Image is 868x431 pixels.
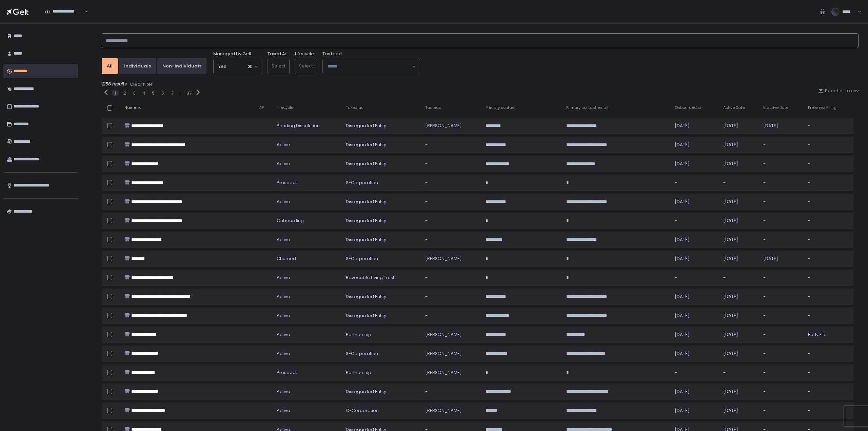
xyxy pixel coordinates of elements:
span: Managed by Gelt [213,51,251,57]
span: Taxed as [346,105,363,110]
button: 2 [123,90,126,96]
div: Disregarded Entity [346,123,417,129]
div: - [808,370,849,376]
div: - [808,218,849,224]
div: - [425,294,477,300]
div: - [763,370,800,376]
span: VIP [258,105,264,110]
span: Name [124,105,136,110]
div: [DATE] [723,237,755,243]
div: [DATE] [723,256,755,262]
div: - [425,389,477,395]
div: [DATE] [723,351,755,357]
div: - [763,294,800,300]
div: - [808,294,849,300]
span: Active Date [723,105,745,110]
span: Lifecycle [277,105,293,110]
span: active [277,408,290,414]
label: Lifecycle [295,51,314,57]
div: Disregarded Entity [346,218,417,224]
div: - [723,370,755,376]
div: [DATE] [723,199,755,205]
div: 7 [171,90,174,96]
span: active [277,351,290,357]
button: 4 [142,90,145,96]
div: 6 [161,90,164,96]
div: S-Corporation [346,256,417,262]
span: active [277,294,290,300]
div: S-Corporation [346,351,417,357]
input: Search for option [45,15,84,21]
div: Non-Individuals [162,63,201,69]
span: Tax lead [425,105,441,110]
div: - [675,218,715,224]
span: prospect [277,180,297,186]
div: - [425,161,477,167]
div: [DATE] [675,123,715,129]
div: [DATE] [723,408,755,414]
div: Early Filer [808,332,849,338]
div: - [763,142,800,148]
div: - [425,180,477,186]
span: Primary contact email [566,105,608,110]
div: - [763,199,800,205]
span: Onboarded on [675,105,703,110]
div: - [763,389,800,395]
span: active [277,237,290,243]
div: Disregarded Entity [346,161,417,167]
div: Disregarded Entity [346,294,417,300]
div: [DATE] [675,142,715,148]
div: - [808,142,849,148]
div: Disregarded Entity [346,237,417,243]
div: - [675,370,715,376]
div: [DATE] [723,218,755,224]
div: - [763,313,800,319]
div: - [763,218,800,224]
span: Primary contact [486,105,516,110]
button: 5 [152,90,155,96]
span: pending Dissolution [277,123,320,129]
div: [DATE] [675,161,715,167]
span: active [277,389,290,395]
div: - [763,180,800,186]
span: Preferred Filing [808,105,836,110]
div: 1 [115,90,116,96]
span: active [277,313,290,319]
div: - [808,161,849,167]
span: active [277,199,290,205]
span: active [277,332,290,338]
div: Disregarded Entity [346,142,417,148]
div: S-Corporation [346,180,417,186]
div: ... [179,90,182,96]
button: Clear filter [130,81,153,88]
div: - [763,351,800,357]
div: [DATE] [675,389,715,395]
span: churned [277,256,296,262]
div: Partnership [346,370,417,376]
button: Individuals [119,58,156,74]
div: [PERSON_NAME] [425,332,477,338]
div: [DATE] [675,351,715,357]
div: [PERSON_NAME] [425,408,477,414]
div: - [425,199,477,205]
label: Taxed As [268,51,288,57]
div: [DATE] [723,332,755,338]
div: Revocable Living Trust [346,275,417,281]
div: [DATE] [723,123,755,129]
div: Individuals [124,63,151,69]
div: All [107,63,113,69]
div: - [425,142,477,148]
div: - [808,351,849,357]
span: active [277,161,290,167]
button: Export all to csv [818,88,859,94]
div: [PERSON_NAME] [425,123,477,129]
div: 87 [186,90,192,96]
div: [DATE] [723,389,755,395]
div: [DATE] [723,142,755,148]
button: Non-Individuals [157,58,206,74]
div: - [425,218,477,224]
span: Select [299,63,313,69]
div: C-Corporation [346,408,417,414]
